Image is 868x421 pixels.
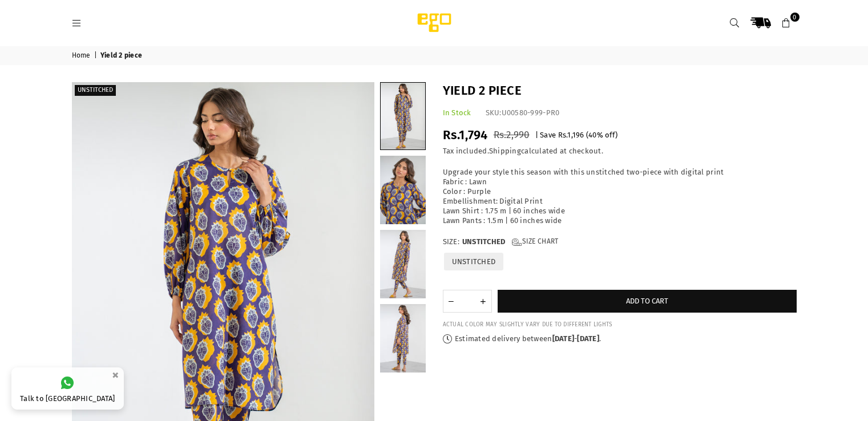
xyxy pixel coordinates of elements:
[776,13,797,33] a: 0
[552,334,575,343] time: [DATE]
[67,18,87,27] a: Menu
[108,366,122,384] button: ×
[462,237,506,247] span: UNSTITCHED
[558,131,584,139] span: Rs.1,196
[489,147,521,156] a: Shipping
[494,129,530,141] span: Rs.2,990
[540,131,556,139] span: Save
[443,334,797,344] p: Estimated delivery between - .
[535,131,538,139] span: |
[443,252,505,272] label: UNSTITCHED
[498,290,797,313] button: Add to cart
[72,51,92,60] a: Home
[11,367,124,410] a: Talk to [GEOGRAPHIC_DATA]
[588,131,597,139] span: 40
[443,108,471,117] span: In Stock
[502,108,560,117] span: U00580-999-PR0
[75,85,116,96] label: Unstitched
[725,13,745,33] a: Search
[443,82,797,100] h1: Yield 2 piece
[577,334,599,343] time: [DATE]
[443,147,797,156] div: Tax included. calculated at checkout.
[94,51,99,60] span: |
[443,321,797,329] div: ACTUAL COLOR MAY SLIGHTLY VARY DUE TO DIFFERENT LIGHTS
[100,51,144,60] span: Yield 2 piece
[443,168,797,225] p: Upgrade your style this season with this unstitched two-piece with digital print Fabric : Lawn Co...
[486,108,560,118] div: SKU:
[443,127,488,143] span: Rs.1,794
[63,46,805,65] nav: breadcrumbs
[790,13,800,22] span: 0
[386,11,483,34] img: Ego
[586,131,617,139] span: ( % off)
[443,237,797,247] label: Size:
[626,297,668,305] span: Add to cart
[443,290,492,313] quantity-input: Quantity
[512,237,558,247] a: Size Chart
